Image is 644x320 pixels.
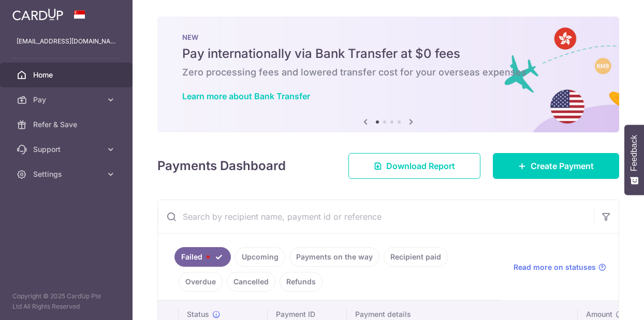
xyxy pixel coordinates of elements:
span: Feedback [630,135,639,171]
img: CardUp [12,8,63,21]
span: Read more on statuses [514,262,596,272]
img: Bank transfer banner [157,17,619,132]
a: Payments on the way [289,247,379,267]
input: Search by recipient name, payment id or reference [158,200,594,233]
a: Overdue [179,272,223,292]
a: Cancelled [227,272,275,292]
a: Read more on statuses [514,262,606,272]
p: [EMAIL_ADDRESS][DOMAIN_NAME] [17,36,116,47]
h6: Zero processing fees and lowered transfer cost for your overseas expenses [182,66,594,79]
a: Download Report [348,153,480,179]
a: Upcoming [235,247,285,267]
h4: Payments Dashboard [157,157,286,175]
span: Status [187,309,209,319]
span: Home [33,70,101,80]
span: Download Report [386,160,455,172]
p: NEW [182,33,594,41]
span: Support [33,144,101,155]
button: Feedback - Show survey [624,125,644,195]
span: Amount [586,309,612,319]
a: Create Payment [493,153,619,179]
span: Settings [33,169,101,179]
a: Learn more about Bank Transfer [182,91,310,101]
a: Refunds [280,272,323,292]
span: Create Payment [531,160,594,172]
a: Failed [174,247,231,267]
a: Recipient paid [384,247,448,267]
span: Pay [33,95,101,105]
span: Refer & Save [33,119,101,130]
h5: Pay internationally via Bank Transfer at $0 fees [182,45,594,62]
